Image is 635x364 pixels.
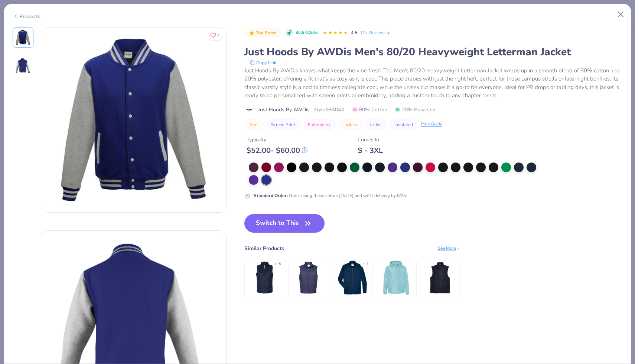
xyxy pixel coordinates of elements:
[614,7,628,22] button: Close
[395,106,436,114] span: 20% Polyester
[351,30,357,36] span: 4.5
[367,262,368,267] div: 5
[244,45,623,59] div: Just Hoods By AWDis Men's 80/20 Heavyweight Letterman Jacket
[422,260,457,295] img: Harriton Adult 8 oz. Fleece Vest
[358,146,383,155] div: S - 3XL
[323,27,348,39] div: 4.5 Stars
[247,146,307,155] div: $ 52.00 - $ 60.00
[291,260,326,295] img: Weatherproof Vintage Diamond Quilted Vest
[244,66,623,100] div: Just Hoods By AWDis knows what keeps the vibe fresh. The Men's 80/20 Heavyweight Letterman Jacket...
[247,260,282,295] img: Weatherproof Women's Vintage Diamond Quilted Vest
[41,27,226,212] img: Front
[254,193,288,199] strong: Standard Order :
[14,29,32,46] img: Front
[256,31,277,35] span: Top Rated
[244,119,263,130] button: Tops
[303,119,335,130] button: Embroidery
[421,121,442,128] div: Print Guide
[14,57,32,75] img: Back
[378,260,414,295] img: Independent Trading Co. Lightweight Windbreaker Pullover Jacket
[335,260,370,295] img: Team 365 Men's Leader Soft Shell Jacket
[217,33,219,37] span: 7
[13,13,40,20] div: Products
[358,136,383,144] div: Comes In
[313,106,344,114] span: Style JHA043
[244,107,254,113] img: brand logo
[244,214,325,233] button: Switch to This
[245,28,281,38] button: Badge Button
[247,59,279,66] button: copy to clipboard
[274,262,277,265] div: ★
[438,245,460,252] div: See More
[258,106,310,114] span: Just Hoods By AWDis
[247,136,307,144] div: Typically
[352,106,387,114] span: 80% Cotton
[244,245,284,252] div: Similar Products
[339,119,362,130] button: Jackets
[360,29,391,36] a: 10+ Reviews
[207,30,223,40] button: Like
[296,30,318,36] span: 80.8K Clicks
[362,262,365,265] div: ★
[365,119,386,130] button: Jacket
[249,30,255,36] img: Top Rated sort
[267,119,300,130] button: Screen Print
[279,262,281,267] div: 5
[390,119,417,130] button: Insulated
[254,192,407,199] div: Order using these colors [DATE] and we’ll delivery by 8/25.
